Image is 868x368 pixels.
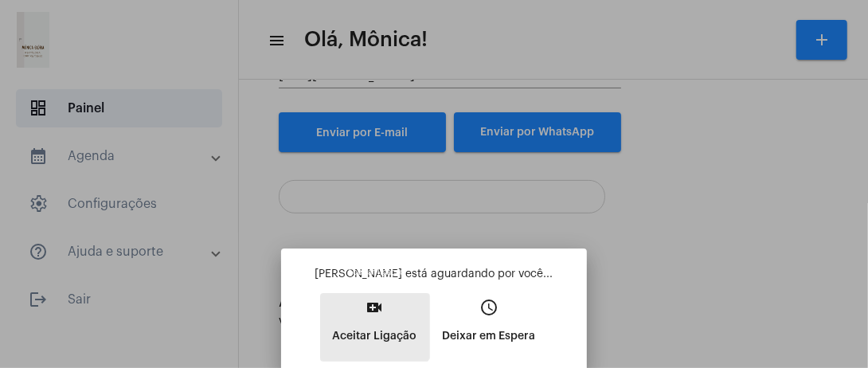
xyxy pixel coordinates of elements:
[320,293,430,362] button: Aceitar Ligação
[341,264,411,282] div: Aceitar ligação
[430,293,549,362] button: Deixar em Espera
[443,322,536,350] p: Deixar em Espera
[294,266,574,282] p: [PERSON_NAME] está aguardando por você...
[366,298,385,317] mat-icon: video_call
[333,322,417,350] p: Aceitar Ligação
[479,298,499,317] mat-icon: access_time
